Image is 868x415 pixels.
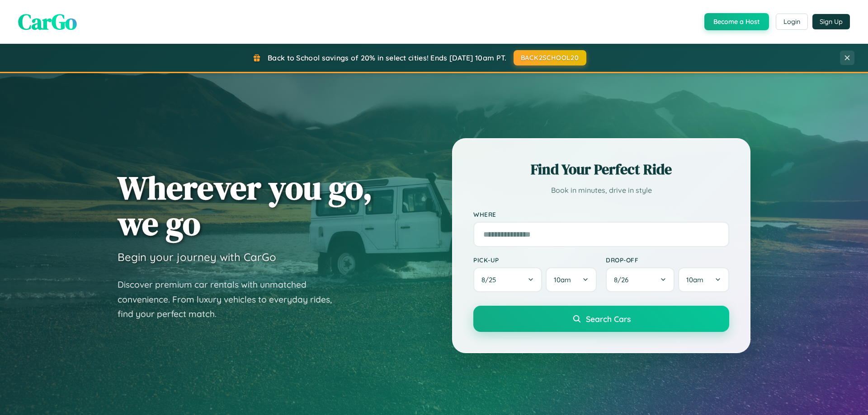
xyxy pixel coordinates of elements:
button: 10am [678,267,729,292]
span: 8 / 26 [614,275,633,284]
span: 10am [686,275,703,284]
span: 8 / 25 [481,275,500,284]
span: Back to School savings of 20% in select cities! Ends [DATE] 10am PT. [268,53,506,62]
button: Login [776,14,808,30]
h3: Begin your journey with CarGo [118,250,276,264]
button: Become a Host [704,13,769,30]
span: Search Cars [586,314,631,324]
button: 8/26 [606,267,675,292]
span: CarGo [18,7,77,37]
button: Sign Up [812,14,850,29]
p: Book in minutes, drive in style [473,184,729,197]
label: Pick-up [473,256,597,264]
span: 10am [554,275,571,284]
button: Search Cars [473,306,729,332]
label: Where [473,210,729,218]
h1: Wherever you go, we go [118,170,373,241]
label: Drop-off [606,256,729,264]
button: BACK2SCHOOL20 [514,50,586,65]
button: 8/25 [473,267,542,292]
h2: Find Your Perfect Ride [473,159,729,179]
button: 10am [546,267,597,292]
p: Discover premium car rentals with unmatched convenience. From luxury vehicles to everyday rides, ... [118,277,344,322]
